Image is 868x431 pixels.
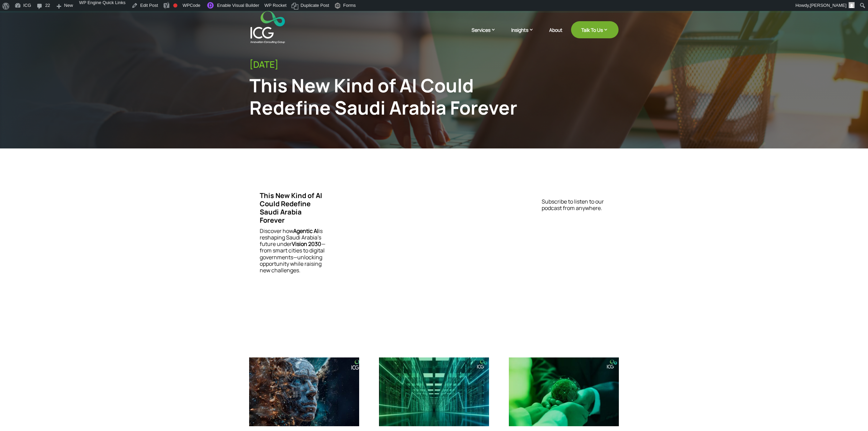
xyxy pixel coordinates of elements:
[173,3,177,8] div: Focus keyphrase not set
[343,3,356,14] span: Forms
[542,198,615,211] p: Subscribe to listen to our podcast from anywhere.
[250,11,285,43] img: ICG
[249,328,347,344] span: You may also like
[549,27,562,43] a: About
[292,240,321,248] strong: Vision 2030
[260,192,326,228] h3: This New Kind of AI Could Redefine Saudi Arabia Forever
[260,228,326,274] p: Discover how is reshaping Saudi Arabia’s future under —from smart cities to digital governments—u...
[293,227,318,235] strong: Agentic AI
[64,3,73,14] span: New
[249,59,619,70] div: [DATE]
[472,26,503,43] a: Services
[300,3,329,14] span: Duplicate Post
[571,21,619,38] a: Talk To Us
[249,74,534,119] div: This New Kind of AI Could Redefine Saudi Arabia Forever
[509,357,619,426] img: Revamping Dubai’s World Green Economy Summit Website
[511,26,541,43] a: Insights
[379,357,489,426] img: Empowering a Global Mobility Technology Leader
[249,357,359,426] img: Will Agentic AI Surpass Traditional AI
[45,3,50,14] span: 22
[810,3,846,8] span: [PERSON_NAME]
[347,192,521,290] iframe: This New Kind of AI Could Redefine Saudi Arabia Forever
